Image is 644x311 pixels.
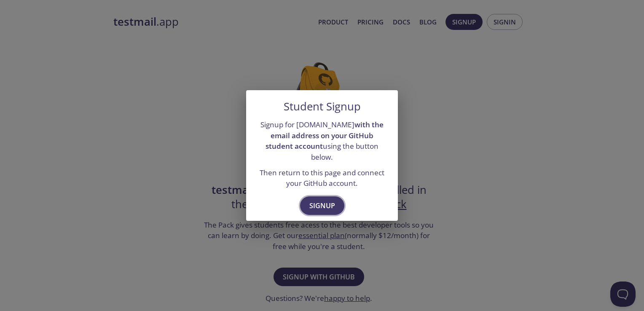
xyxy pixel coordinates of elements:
[256,119,388,163] p: Signup for [DOMAIN_NAME] using the button below.
[256,167,388,189] p: Then return to this page and connect your GitHub account.
[300,196,344,215] button: Signup
[284,100,361,113] h5: Student Signup
[266,120,384,151] strong: with the email address on your GitHub student account
[309,200,335,212] span: Signup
